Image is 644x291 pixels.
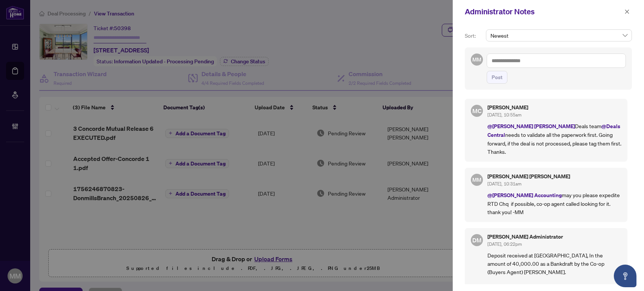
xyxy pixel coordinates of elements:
p: Sort: [465,32,483,40]
div: Administrator Notes [465,6,622,17]
span: @[PERSON_NAME] Accounting [487,191,562,199]
span: MC [472,106,481,115]
span: [DATE], 10:31am [487,181,521,187]
span: MM [472,176,481,184]
p: may you please expedite RTD Chq if possible, co-op agent called looking for it. thank you! -MM [487,191,621,216]
span: DM [472,236,481,245]
h5: [PERSON_NAME] [487,105,621,110]
p: Deals team needs to validate all the paperwork first. Going forward, if the deal is not processed... [487,122,621,156]
span: [DATE], 10:55am [487,112,521,118]
span: [DATE], 06:22pm [487,241,522,247]
span: @[PERSON_NAME] [PERSON_NAME] [487,123,575,130]
span: MM [472,55,481,64]
h5: [PERSON_NAME] Administrator [487,234,621,239]
h5: [PERSON_NAME] [PERSON_NAME] [487,174,621,179]
button: Post [487,71,507,84]
span: close [624,9,630,14]
button: Open asap [614,265,636,287]
span: Newest [490,30,627,41]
